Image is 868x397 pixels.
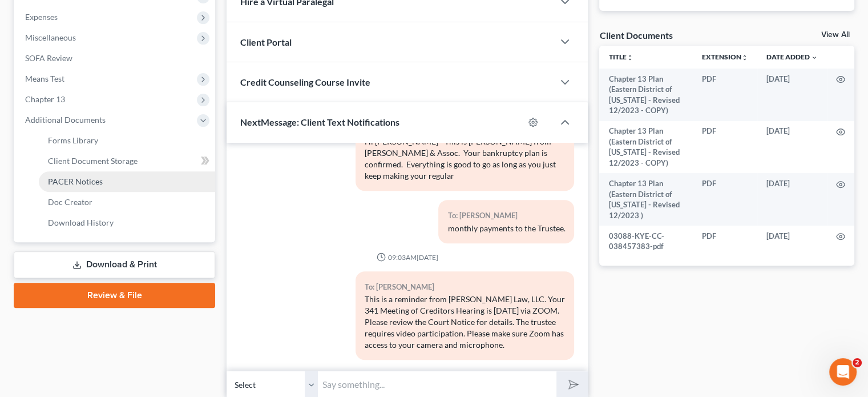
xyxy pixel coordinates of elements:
[48,197,92,207] span: Doc Creator
[599,69,693,121] td: Chapter 13 Plan (Eastern District of [US_STATE] - Revised 12/2023 - COPY)
[599,226,693,257] td: 03088-KYE-CC-038457383-pdf
[25,12,58,22] span: Expenses
[608,53,633,61] a: Titleunfold_more
[240,77,370,87] span: Credit Counseling Course Invite
[16,48,215,69] a: SOFA Review
[693,226,757,257] td: PDF
[48,156,138,166] span: Client Document Storage
[599,173,693,226] td: Chapter 13 Plan (Eastern District of [US_STATE] - Revised 12/2023 )
[39,151,215,171] a: Client Document Storage
[599,121,693,174] td: Chapter 13 Plan (Eastern District of [US_STATE] - Revised 12/2023 - COPY)
[14,283,215,308] a: Review & File
[447,209,565,222] div: To: [PERSON_NAME]
[365,136,565,182] div: Hi [PERSON_NAME] - This is [PERSON_NAME] from [PERSON_NAME] & Assoc. Your bankruptcy plan is conf...
[693,173,757,226] td: PDF
[39,130,215,151] a: Forms Library
[599,29,672,41] div: Client Documents
[447,223,565,234] div: monthly payments to the Trustee.
[25,53,72,63] span: SOFA Review
[48,177,103,186] span: PACER Notices
[39,212,215,233] a: Download History
[25,94,65,104] span: Chapter 13
[757,226,827,257] td: [DATE]
[25,115,106,125] span: Additional Documents
[821,31,850,39] a: View All
[25,74,64,83] span: Means Test
[766,53,818,61] a: Date Added expand_more
[240,37,292,47] span: Client Portal
[39,171,215,192] a: PACER Notices
[757,121,827,174] td: [DATE]
[365,294,565,351] div: This is a reminder from [PERSON_NAME] Law, LLC. Your 341 Meeting of Creditors Hearing is [DATE] v...
[741,54,748,61] i: unfold_more
[757,69,827,121] td: [DATE]
[693,69,757,121] td: PDF
[853,358,862,367] span: 2
[626,54,633,61] i: unfold_more
[14,251,215,278] a: Download & Print
[811,54,818,61] i: expand_more
[829,358,857,386] iframe: Intercom live chat
[757,173,827,226] td: [DATE]
[365,280,565,294] div: To: [PERSON_NAME]
[39,192,215,212] a: Doc Creator
[48,135,98,145] span: Forms Library
[240,117,399,127] span: NextMessage: Client Text Notifications
[240,252,574,262] div: 09:03AM[DATE]
[693,121,757,174] td: PDF
[25,33,76,42] span: Miscellaneous
[702,53,748,61] a: Extensionunfold_more
[48,218,114,227] span: Download History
